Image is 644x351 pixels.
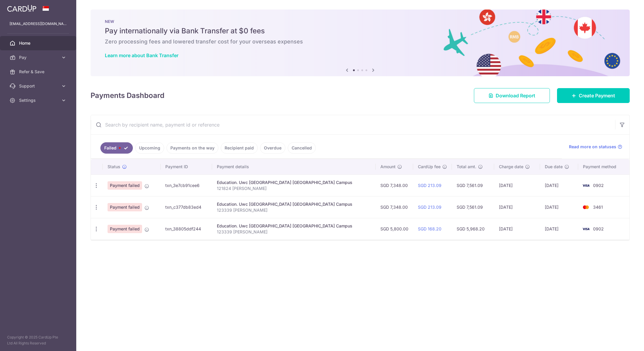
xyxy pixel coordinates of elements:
a: Recipient paid [221,142,258,154]
td: [DATE] [540,218,578,240]
span: Support [19,83,58,89]
span: Due date [545,164,563,170]
th: Payment details [212,159,376,174]
span: Pay [19,54,58,60]
span: Home [19,40,58,46]
span: Refer & Save [19,69,58,75]
span: Read more on statuses [569,144,616,150]
td: txn_c377db83ed4 [161,196,212,218]
span: 0902 [593,226,604,231]
td: [DATE] [540,196,578,218]
a: SGD 213.09 [418,205,441,210]
th: Payment method [578,159,629,174]
th: Payment ID [161,159,212,174]
p: 121824 [PERSON_NAME] [217,185,371,191]
a: Learn more about Bank Transfer [105,52,178,58]
div: Education. Uwc [GEOGRAPHIC_DATA] [GEOGRAPHIC_DATA] Campus [217,180,371,185]
img: Bank Card [580,225,592,233]
a: Failed [100,142,133,154]
td: SGD 7,348.00 [376,174,413,196]
h6: Zero processing fees and lowered transfer cost for your overseas expenses [105,38,615,45]
img: Bank Card [580,182,592,189]
span: Amount [380,164,396,170]
span: Create Payment [579,92,615,99]
a: Read more on statuses [569,144,622,150]
p: [EMAIL_ADDRESS][DOMAIN_NAME] [10,21,67,27]
td: SGD 7,561.09 [452,174,494,196]
img: Bank transfer banner [91,10,630,76]
span: Status [108,164,120,170]
td: [DATE] [540,174,578,196]
span: Charge date [499,164,523,170]
div: Education. Uwc [GEOGRAPHIC_DATA] [GEOGRAPHIC_DATA] Campus [217,223,371,229]
img: Bank Card [580,204,592,211]
span: Total amt. [457,164,476,170]
td: [DATE] [494,174,540,196]
a: Download Report [474,88,550,103]
span: Payment failed [108,225,142,233]
span: Payment failed [108,181,142,190]
h5: Pay internationally via Bank Transfer at $0 fees [105,26,615,36]
p: 123339 [PERSON_NAME] [217,229,371,235]
td: [DATE] [494,218,540,240]
a: Upcoming [135,142,164,154]
p: 123339 [PERSON_NAME] [217,207,371,213]
td: SGD 5,968.20 [452,218,494,240]
td: SGD 7,348.00 [376,196,413,218]
td: txn_38805ddf244 [161,218,212,240]
span: Settings [19,97,58,103]
a: SGD 168.20 [418,226,441,231]
div: Education. Uwc [GEOGRAPHIC_DATA] [GEOGRAPHIC_DATA] Campus [217,201,371,207]
td: SGD 5,800.00 [376,218,413,240]
input: Search by recipient name, payment id or reference [91,115,615,134]
td: SGD 7,561.09 [452,196,494,218]
span: 3461 [593,205,603,210]
p: NEW [105,19,615,24]
a: Cancelled [288,142,316,154]
td: txn_3e7cb91cee6 [161,174,212,196]
td: [DATE] [494,196,540,218]
a: Payments on the way [167,142,218,154]
span: CardUp fee [418,164,441,170]
span: Payment failed [108,203,142,211]
a: SGD 213.09 [418,183,441,188]
span: Download Report [496,92,535,99]
span: 0902 [593,183,604,188]
a: Overdue [260,142,285,154]
a: Create Payment [557,88,630,103]
h4: Payments Dashboard [91,90,164,101]
img: CardUp [7,5,36,12]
